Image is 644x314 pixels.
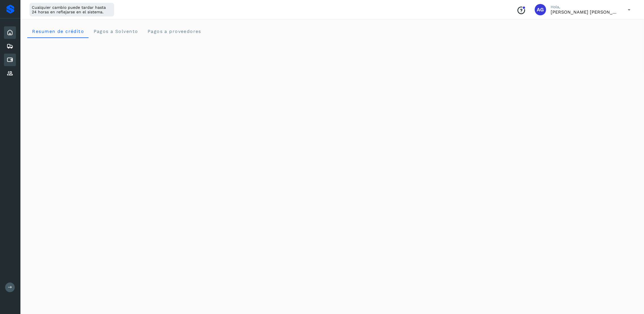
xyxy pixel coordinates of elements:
div: Cualquier cambio puede tardar hasta 24 horas en reflejarse en el sistema. [30,3,114,16]
div: Cuentas por pagar [4,54,16,66]
span: Pagos a proveedores [147,29,201,34]
div: Inicio [4,26,16,39]
p: Hola, [551,5,619,9]
div: Embarques [4,40,16,52]
p: Abigail Gonzalez Leon [551,9,619,15]
span: Resumen de crédito [32,29,84,34]
div: Proveedores [4,67,16,80]
span: Pagos a Solvento [93,29,138,34]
